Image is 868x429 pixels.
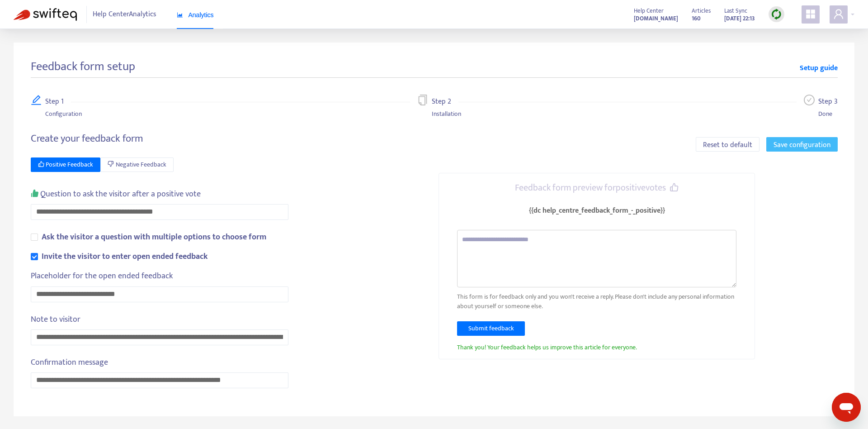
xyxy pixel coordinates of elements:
[468,324,514,334] span: Submit feedback
[833,9,844,19] span: user
[696,137,759,152] button: Reset to default
[818,109,838,119] div: Done
[692,14,701,24] strong: 160
[724,14,755,24] strong: [DATE] 22:13
[31,313,87,326] label: Note to visitor
[417,95,428,105] span: copy
[31,95,42,105] span: edit
[31,329,288,345] input: Note to visitor
[177,12,183,18] span: area-chart
[457,292,736,311] p: This form is for feedback only and you won't receive a reply. Please don't include any personal i...
[31,133,143,145] h4: Create your feedback form
[724,6,747,16] span: Last Sync
[804,95,815,105] span: check-circle
[634,13,678,24] a: [DOMAIN_NAME]
[45,95,71,109] div: Step 1
[432,109,461,119] div: Installation
[177,11,214,19] span: Analytics
[457,343,736,352] p: Thank you! Your feedback helps us improve this article for everyone.
[832,393,861,422] iframe: Button to launch messaging window
[31,157,101,172] button: Positive Feedback
[771,9,782,20] img: sync.dc5367851b00ba804db3.png
[31,286,288,302] input: Placeholder for the open ended feedback
[46,160,93,170] span: Positive Feedback
[805,9,816,19] span: appstore
[31,356,114,369] label: Confirmation message
[818,95,838,109] div: Step 3
[457,321,525,336] button: Submit feedback
[800,63,838,74] a: Setup guide
[31,270,179,282] label: Placeholder for the open ended feedback
[31,372,288,388] input: Confirmation message
[634,6,664,16] span: Help Center
[45,109,82,119] div: Configuration
[42,230,266,244] b: Ask the visitor a question with multiple options to choose form
[42,250,208,263] b: Invite the visitor to enter open ended feedback
[93,6,156,23] span: Help Center Analytics
[529,205,665,216] div: {{dc help_centre_feedback_form_-_positive}}
[14,8,77,21] img: Swifteq
[766,137,838,152] button: Save configuration
[703,139,752,151] span: Reset to default
[692,6,711,16] span: Articles
[634,14,678,24] strong: [DOMAIN_NAME]
[116,160,166,170] span: Negative Feedback
[515,182,679,193] h4: Feedback form preview for positive votes
[31,188,201,200] div: Question to ask the visitor after a positive vote
[31,189,39,197] span: like
[774,139,830,151] span: Save configuration
[31,60,135,74] h3: Feedback form setup
[100,157,174,172] button: Negative Feedback
[432,95,458,109] div: Step 2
